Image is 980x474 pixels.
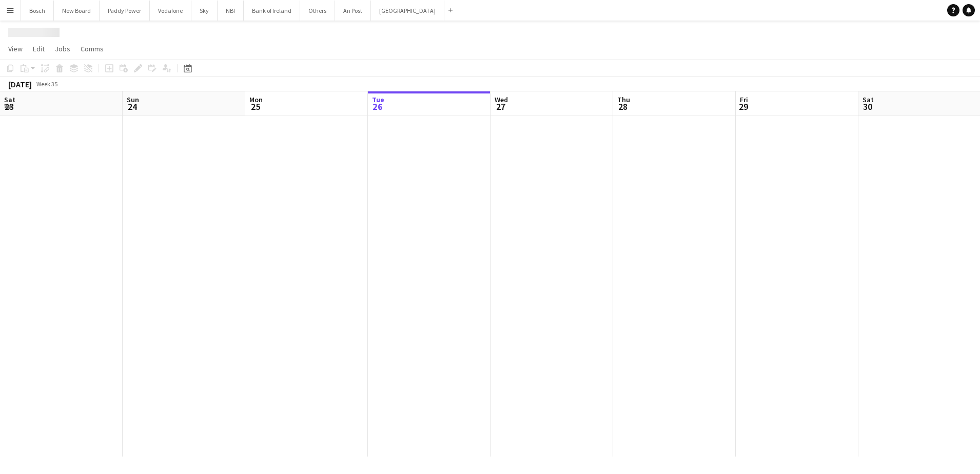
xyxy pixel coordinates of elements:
span: Edit [33,44,45,53]
span: 28 [616,101,630,112]
span: Mon [249,95,263,104]
span: Jobs [55,44,70,53]
span: Fri [740,95,748,104]
span: View [8,44,23,53]
span: Week 35 [34,80,60,88]
span: Sun [127,95,139,104]
button: Paddy Power [100,1,150,21]
span: 26 [370,101,384,112]
a: View [4,42,27,55]
button: Sky [191,1,218,21]
a: Jobs [51,42,74,55]
div: [DATE] [8,79,32,89]
a: Comms [76,42,108,55]
span: Tue [372,95,384,104]
button: An Post [335,1,371,21]
span: Thu [617,95,630,104]
a: Edit [29,42,49,55]
button: New Board [54,1,100,21]
span: Comms [81,44,104,53]
span: 30 [861,101,874,112]
button: Others [300,1,335,21]
span: 24 [125,101,139,112]
span: Sat [4,95,15,104]
span: 25 [248,101,263,112]
span: 23 [3,101,15,112]
span: 27 [493,101,508,112]
span: Sat [863,95,874,104]
button: NBI [218,1,244,21]
button: Bank of Ireland [244,1,300,21]
span: 29 [738,101,748,112]
button: [GEOGRAPHIC_DATA] [371,1,444,21]
button: Bosch [21,1,54,21]
span: Wed [495,95,508,104]
button: Vodafone [150,1,191,21]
